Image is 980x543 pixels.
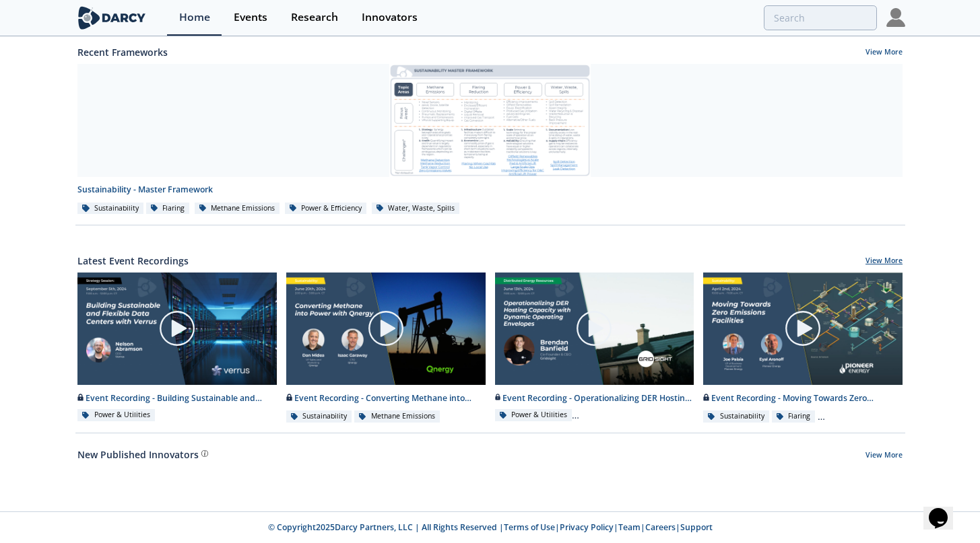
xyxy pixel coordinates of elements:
a: Latest Event Recordings [77,254,189,268]
div: Methane Emissions [195,203,280,215]
a: Careers [645,521,676,533]
img: Video Content [495,273,694,384]
div: Flaring [772,410,816,423]
div: Home [179,12,210,23]
div: Event Recording - Moving Towards Zero Emissions Facilities [703,392,903,404]
a: View More [865,256,903,268]
div: Event Recording - Converting Methane into Power with Qnergy [286,392,486,404]
input: Advanced Search [764,5,877,30]
div: Water, Waste, Spills [372,203,460,215]
a: Video Content Event Recording - Converting Methane into Power with Qnergy Sustainability Methane ... [282,273,490,424]
div: Sustainability [77,203,143,215]
img: logo-wide.svg [75,6,149,30]
a: Terms of Use [504,521,555,533]
img: play-chapters-gray.svg [784,310,822,347]
div: Events [234,12,267,23]
a: Privacy Policy [560,521,614,533]
iframe: chat widget [923,489,967,530]
img: Video Content [286,273,486,384]
a: Video Content Event Recording - Building Sustainable and Flexible Data Centers with Verrus Power ... [73,273,282,424]
img: Video Content [703,273,903,384]
a: Team [618,521,641,533]
div: Event Recording - Operationalizing DER Hosting Capacity Analysis with Dynamic Operating Envelopes [495,392,694,404]
a: Sustainability - Master Framework preview Sustainability - Master Framework Sustainability Flarin... [73,64,907,215]
img: information.svg [201,450,209,458]
div: Sustainability - Master Framework [77,184,903,196]
div: Power & Utilities [77,409,155,421]
img: play-chapters-gray.svg [367,310,405,347]
div: Sustainability [286,410,352,423]
a: Support [680,521,713,533]
div: Flaring [146,203,190,215]
div: Power & Efficiency [285,203,367,215]
div: Sustainability [703,410,769,423]
div: Innovators [362,12,418,23]
a: Video Content Event Recording - Moving Towards Zero Emissions Facilities Sustainability Flaring [698,273,907,424]
img: Profile [886,8,905,27]
img: play-chapters-gray.svg [575,310,613,347]
img: Video Content [77,273,277,384]
a: View More [865,47,903,59]
a: Video Content Event Recording - Operationalizing DER Hosting Capacity Analysis with Dynamic Opera... [490,273,699,424]
div: Event Recording - Building Sustainable and Flexible Data Centers with Verrus [77,392,277,404]
img: play-chapters-gray.svg [158,310,196,347]
a: Recent Frameworks [77,45,168,59]
a: View More [865,450,903,462]
a: New Published Innovators [77,447,199,462]
div: Methane Emissions [354,410,440,423]
div: Power & Utilities [495,409,573,421]
div: Research [291,12,338,23]
p: © Copyright 2025 Darcy Partners, LLC | All Rights Reserved | | | | | [24,521,956,534]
